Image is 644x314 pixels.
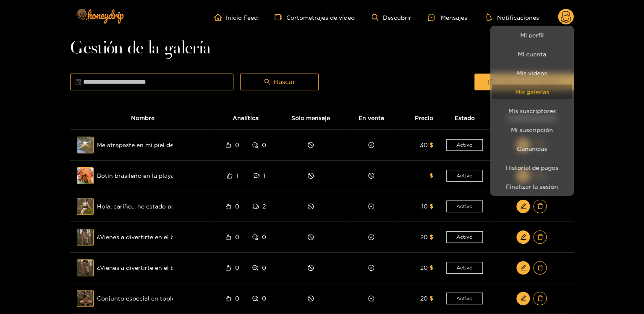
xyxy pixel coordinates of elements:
[492,179,572,194] button: Finalizar la sesión
[492,122,572,137] a: Mi suscripción
[492,47,572,61] a: Mi cuenta
[492,66,572,80] a: Mis videos
[517,145,547,152] font: Ganancias
[492,28,572,42] a: Mi perfil
[492,160,572,175] a: Historial de pagos
[492,84,572,99] a: Mis galerías
[518,51,546,57] font: Mi cuenta
[506,183,558,190] font: Finalizar la sesión
[520,32,544,38] font: Mi perfil
[515,89,549,95] font: Mis galerías
[508,108,556,114] font: Mis suscriptores
[517,70,547,76] font: Mis videos
[492,103,572,118] a: Mis suscriptores
[492,141,572,156] a: Ganancias
[511,127,553,133] font: Mi suscripción
[505,164,558,171] font: Historial de pagos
